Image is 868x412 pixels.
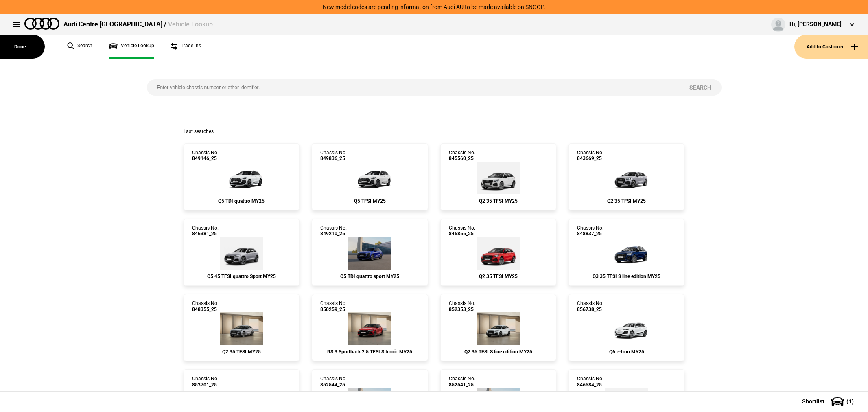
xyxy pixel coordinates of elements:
button: Search [679,79,722,96]
img: Audi_GUBAUY_25_FW_2Y2Y_PAH_WA7_6FJ_F80_H65_(Nadin:_6FJ_C56_F80_H65_PAH_S9S_WA7)_ext.png [217,162,266,194]
div: Q2 35 TFSI MY25 [449,274,548,279]
span: 853701_25 [192,382,219,388]
span: Shortlist [802,399,824,404]
div: Q3 35 TFSI S line edition MY25 [577,274,676,279]
div: Chassis No. [192,376,219,388]
div: Chassis No. [577,376,603,388]
div: Hi, [PERSON_NAME] [789,20,842,28]
span: Vehicle Lookup [168,20,213,28]
img: Audi_F3BCCX_25LE_FZ_2D2D_3S2_6FJ_V72_WN8_(Nadin:_3S2_6FJ_C62_V72_WN8)_ext.png [602,237,651,270]
button: Shortlist(1) [790,391,868,412]
div: Q2 35 TFSI MY25 [192,349,291,355]
img: Audi_GAGBKG_25_YM_L5L5_WA7_4E7_PXC_2JG_PAI_C7M_(Nadin:_2JG_4E7_C50_C7M_PAI_PXC_WA7)_ext.png [220,312,263,345]
a: Vehicle Lookup [109,35,154,59]
div: Chassis No. [577,150,603,162]
div: Q5 45 TFSI quattro Sport MY25 [192,274,291,279]
span: 856738_25 [577,307,603,312]
button: Add to Customer [794,35,868,59]
div: Chassis No. [192,225,219,237]
img: Audi_GAGBKG_25_YM_Z9Z9_WA7_PXC_2JG_PAI_C7M_(Nadin:_2JG_C49_C7M_PAI_PXC_WA7)_ext.png [477,162,520,194]
span: 852544_25 [320,382,347,388]
div: Chassis No. [577,225,603,237]
img: Audi_GUBAZG_25_FW_Z9Z9_PAH_6FJ_(Nadin:_6FJ_C56_PAH)_ext.png [345,162,394,194]
div: Q5 TFSI MY25 [320,198,419,204]
a: Search [67,35,92,59]
img: Audi_GUBAUY_25S_GX_6I6I_PAH_WA7_5MB_6FJ_WXC_PWL_F80_H65_(Nadin:_5MB_6FJ_C56_F80_H65_PAH_PWL_S9S_W... [348,237,391,270]
span: 845560_25 [449,156,475,161]
div: Q5 TDI quattro MY25 [192,198,291,204]
span: Last searches: [184,129,215,134]
img: Audi_GAGBKG_25_YM_B1B1_3FB_4A3_QQ2_WA7_4E7_PXC_2JG_7TM_PAI_C7M_(Nadin:_2JG_3FB_4A3_4E7_7TM_C50_C7... [477,237,520,270]
span: ( 1 ) [846,399,854,404]
div: Q2 35 TFSI MY25 [449,198,548,204]
span: 843669_25 [577,156,603,161]
span: 850259_25 [320,307,347,312]
div: Chassis No. [449,150,475,162]
div: Q2 35 TFSI MY25 [577,198,676,204]
div: Chassis No. [320,376,347,388]
div: Chassis No. [320,300,347,312]
div: Chassis No. [320,225,347,237]
span: 848355_25 [192,307,219,312]
img: Audi_GFBA1A_25_FW_2Y2Y__(Nadin:_C06)_ext.png [602,312,651,345]
img: Audi_GAGBKG_25_YM_L5L5_WA7_4E7_PXC_2JG_PAI_C7M_(Nadin:_2JG_4E7_C48_C7M_PAI_PXC_WA7)_ext.png [602,162,651,194]
span: 846381_25 [192,231,219,237]
div: Q2 35 TFSI S line edition MY25 [449,349,548,355]
img: Audi_8YFRWY_25_TG_B1B1_WA9_5MB_PEJ_5J5_64U_(Nadin:_5J5_5MB_64U_C48_PEJ_S7K_WA9)_ext.png [348,312,391,345]
input: Enter vehicle chassis number or other identifier. [147,79,679,96]
span: 848837_25 [577,231,603,237]
img: Audi_FYGB3Y_25S_YM_L5L5_3FU_4ZD_WA9_PCF_3S2_PV3_9VD_6NQ_5MF_V71_(Nadin:_3FU_3S2_4ZD_5MF_6FJ_6NQ_9... [220,237,263,270]
span: 852541_25 [449,382,475,388]
div: Chassis No. [577,300,603,312]
span: 849836_25 [320,156,347,161]
div: RS 3 Sportback 2.5 TFSI S tronic MY25 [320,349,419,355]
div: Chassis No. [192,300,219,312]
div: Chassis No. [449,376,475,388]
span: 846855_25 [449,231,475,237]
div: Chassis No. [320,150,347,162]
div: Chassis No. [449,300,475,312]
div: Chassis No. [192,150,219,162]
div: Q6 e-tron MY25 [577,349,676,355]
span: 849210_25 [320,231,347,237]
div: Audi Centre [GEOGRAPHIC_DATA] / [63,20,213,29]
span: 849146_25 [192,156,219,161]
span: 846584_25 [577,382,603,388]
a: Trade ins [171,35,201,59]
img: audi.png [24,18,59,30]
div: Chassis No. [449,225,475,237]
span: 852353_25 [449,307,475,312]
img: Audi_GAGCKG_25_YM_2Y2Y_WA9_U80_4E7_PAI_4ZP_(Nadin:_4E7_4ZP_C51_PAI_U80_WA9)_ext.png [477,312,520,345]
div: Q5 TDI quattro sport MY25 [320,274,419,279]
